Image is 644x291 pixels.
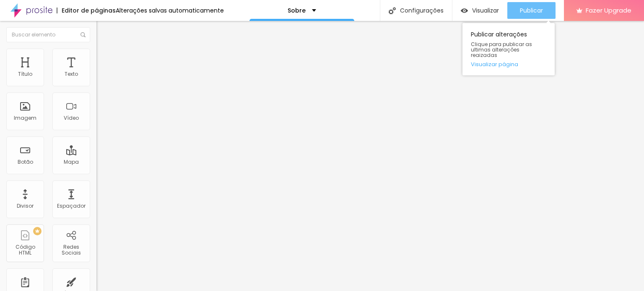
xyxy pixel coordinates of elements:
button: Publicar [507,2,556,19]
img: Icone [389,7,396,14]
input: Buscar elemento [6,27,90,42]
div: Botão [18,159,33,165]
span: Visualizar [472,7,499,14]
div: Código HTML [8,244,42,256]
div: Vídeo [64,115,79,121]
span: Clique para publicar as ultimas alterações reaizadas [471,41,546,58]
img: Icone [80,32,86,37]
span: Publicar [520,7,543,14]
div: Editor de páginas [57,8,116,13]
img: view-1.svg [461,7,468,14]
div: Alterações salvas automaticamente [116,8,224,13]
p: Sobre [288,8,306,13]
iframe: Editor [96,21,644,291]
div: Divisor [17,203,34,209]
div: Título [18,71,32,77]
div: Texto [65,71,78,77]
div: Imagem [14,115,36,121]
div: Redes Sociais [55,244,88,256]
span: Fazer Upgrade [586,7,631,14]
div: Espaçador [57,203,86,209]
button: Visualizar [452,2,507,19]
a: Visualizar página [471,62,546,67]
div: Mapa [64,159,79,165]
div: Publicar alterações [462,23,555,75]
